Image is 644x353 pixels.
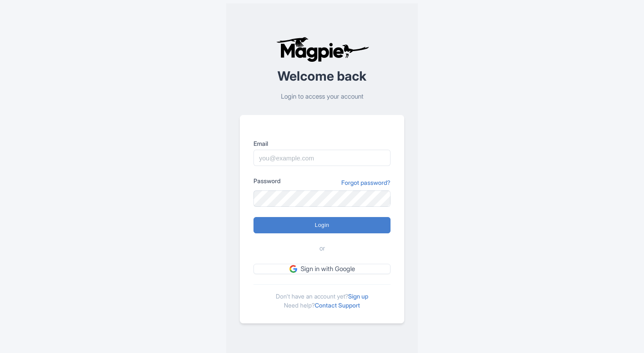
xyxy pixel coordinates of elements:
a: Contact Support [315,302,360,309]
input: Login [253,217,391,233]
input: you@example.com [253,150,391,166]
div: Don't have an account yet? Need help? [253,284,391,310]
label: Email [253,139,391,148]
h2: Welcome back [240,69,404,83]
p: Login to access your account [240,92,404,102]
img: logo-ab69f6fb50320c5b225c76a69d11143b.png [274,36,370,62]
a: Sign in with Google [253,264,391,275]
a: Forgot password? [341,178,391,187]
span: or [319,244,325,253]
label: Password [253,176,280,185]
img: google.svg [289,265,297,273]
a: Sign up [348,293,368,300]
